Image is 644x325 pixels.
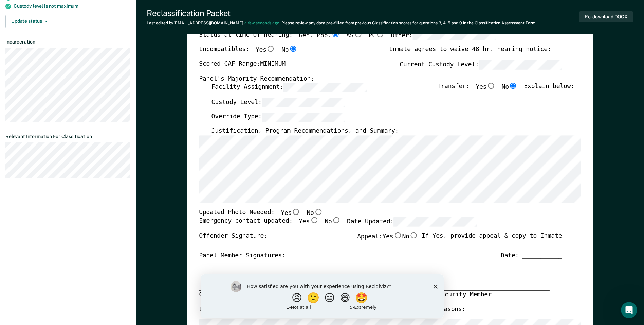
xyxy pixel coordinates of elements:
input: No [509,83,518,89]
label: Custody Level: [211,98,345,107]
span: a few seconds ago [244,21,279,25]
label: Yes [281,209,300,218]
div: Inmate agrees to waive 48 hr. hearing notice: __ [389,46,562,60]
input: No [314,209,323,215]
div: Custody level is not [14,3,130,9]
label: No [501,83,517,92]
input: Gen. Pop. [331,31,340,37]
label: Yes [256,46,275,55]
label: Scored CAF Range: MINIMUM [199,60,286,69]
div: Date: ___________ [501,252,562,260]
label: No [307,209,323,218]
input: Yes [486,83,495,89]
input: No [409,232,418,238]
div: Transfer: Explain below: [437,83,574,98]
label: No [325,218,341,227]
button: Update status [5,15,53,28]
label: Yes [299,218,318,227]
label: AS [346,31,362,40]
label: Override Type: [211,113,345,122]
span: maximum [57,3,78,9]
iframe: Intercom live chat [621,302,637,318]
label: Facility Assignment: [211,83,366,92]
div: Emergency contact updated: [199,218,477,233]
input: Date Updated: [394,218,477,227]
div: Panel Member Signatures: [199,252,286,260]
label: Gen. Pop. [299,31,340,40]
div: Chairperson [199,291,297,300]
label: Date Updated: [347,218,477,227]
input: Facility Assignment: [283,83,366,92]
input: Other: [412,31,496,40]
div: Status at time of hearing: [199,31,496,46]
div: Updated Photo Needed: [199,209,323,218]
label: PC [368,31,384,40]
label: No [281,46,297,55]
div: Offender Signature: _______________________ If Yes, provide appeal & copy to Inmate [199,232,562,252]
label: Current Custody Level: [400,60,562,69]
label: If panel member disagrees with majority recommend, state specific reasons: [199,306,465,314]
div: Last edited by [EMAIL_ADDRESS][DOMAIN_NAME] . Please review any data pre-filled from previous Cla... [147,21,536,25]
input: No [332,218,341,224]
div: Reclassification Packet [147,8,536,18]
div: Panel's Majority Recommendation: [199,75,562,83]
input: Yes [292,209,300,215]
div: Incompatibles: [199,46,297,60]
input: Yes [393,232,402,238]
label: Yes [382,232,402,241]
input: Yes [310,218,318,224]
input: Current Custody Level: [479,60,562,69]
button: Re-download DOCX [579,11,633,22]
label: Other: [391,31,496,40]
label: No [402,232,418,241]
dt: Incarceration [5,39,130,45]
input: PC [376,31,385,37]
label: Justification, Program Recommendations, and Summary: [211,127,399,136]
input: AS [353,31,362,37]
input: No [289,46,297,52]
label: Yes [476,83,495,92]
dt: Relevant Information For Classification [5,134,130,139]
label: Appeal: [357,232,418,246]
div: Security Member [437,291,550,300]
input: Override Type: [262,113,345,122]
input: Yes [266,46,275,52]
iframe: Survey by Kim from Recidiviz [201,274,444,318]
input: Custody Level: [262,98,345,107]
